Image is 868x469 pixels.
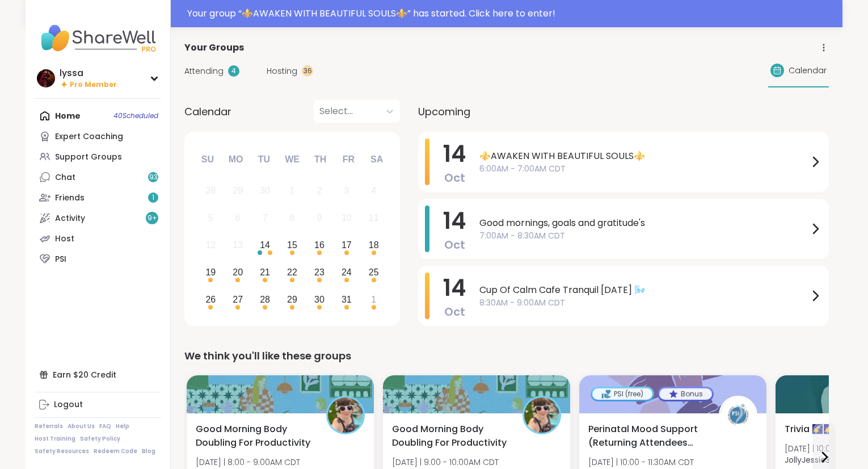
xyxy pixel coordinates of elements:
[260,237,270,253] div: 14
[334,287,359,312] div: Choose Friday, October 31st, 2025
[361,206,386,231] div: Not available Saturday, October 11th, 2025
[479,163,808,175] span: 6:00AM - 7:00AM CDT
[371,292,376,307] div: 1
[226,179,250,203] div: Not available Monday, September 29th, 2025
[37,69,55,87] img: lyssa
[260,183,270,198] div: 30
[148,213,157,223] span: 9 +
[205,183,216,198] div: 28
[55,233,74,245] div: Host
[184,65,224,77] span: Attending
[152,193,154,203] span: 1
[253,287,277,312] div: Choose Tuesday, October 28th, 2025
[205,265,216,280] div: 19
[260,265,270,280] div: 21
[392,422,510,450] span: Good Morning Body Doubling For Productivity
[253,179,277,203] div: Not available Tuesday, September 30th, 2025
[287,237,297,253] div: 15
[720,397,756,433] img: PSIHost2
[205,292,216,307] div: 26
[196,422,314,450] span: Good Morning Body Doubling For Productivity
[54,399,83,411] div: Logout
[479,149,808,163] span: ⚜️AWAKEN WITH BEAUTIFUL SOULS⚜️
[184,104,231,119] span: Calendar
[55,254,66,265] div: PSI
[199,233,223,258] div: Not available Sunday, October 12th, 2025
[369,210,379,225] div: 11
[235,210,241,225] div: 6
[68,422,95,430] a: About Us
[55,152,122,163] div: Support Groups
[116,422,129,430] a: Help
[60,67,117,79] div: lyssa
[280,147,305,172] div: We
[369,237,379,253] div: 18
[280,179,305,203] div: Not available Wednesday, October 1st, 2025
[280,206,305,231] div: Not available Wednesday, October 8th, 2025
[35,187,161,208] a: Friends1
[35,435,75,443] a: Host Training
[55,172,75,183] div: Chat
[35,208,161,228] a: Activity9+
[287,292,297,307] div: 29
[342,210,352,225] div: 10
[334,206,359,231] div: Not available Friday, October 10th, 2025
[334,233,359,258] div: Choose Friday, October 17th, 2025
[251,147,276,172] div: Tu
[418,104,470,119] span: Upcoming
[199,260,223,284] div: Choose Sunday, October 19th, 2025
[308,147,333,172] div: Th
[290,183,295,198] div: 1
[307,233,332,258] div: Choose Thursday, October 16th, 2025
[253,206,277,231] div: Not available Tuesday, October 7th, 2025
[253,233,277,258] div: Choose Tuesday, October 14th, 2025
[361,233,386,258] div: Choose Saturday, October 18th, 2025
[199,179,223,203] div: Not available Sunday, September 28th, 2025
[789,65,827,77] span: Calendar
[361,179,386,203] div: Not available Saturday, October 4th, 2025
[233,292,243,307] div: 27
[35,422,63,430] a: Referrals
[208,210,213,225] div: 5
[302,65,313,77] div: 36
[35,447,89,455] a: Safety Resources
[444,237,465,253] span: Oct
[80,435,120,443] a: Safety Policy
[334,179,359,203] div: Not available Friday, October 3rd, 2025
[55,192,85,204] div: Friends
[392,457,499,468] span: [DATE] | 9:00 - 10:00AM CDT
[369,265,379,280] div: 25
[99,422,111,430] a: FAQ
[443,272,466,304] span: 14
[35,167,161,187] a: Chat93
[314,237,325,253] div: 16
[592,388,652,400] div: PSI (free)
[444,170,465,186] span: Oct
[35,249,161,269] a: PSI
[785,454,835,466] b: JollyJessie38
[263,210,268,225] div: 7
[142,447,155,455] a: Blog
[233,183,243,198] div: 29
[479,216,808,230] span: Good mornings, goals and gratitude's
[342,265,352,280] div: 24
[443,138,466,170] span: 14
[226,206,250,231] div: Not available Monday, October 6th, 2025
[336,147,361,172] div: Fr
[314,292,325,307] div: 30
[334,260,359,284] div: Choose Friday, October 24th, 2025
[361,260,386,284] div: Choose Saturday, October 25th, 2025
[444,304,465,320] span: Oct
[342,292,352,307] div: 31
[35,146,161,167] a: Support Groups
[205,237,216,253] div: 12
[199,287,223,312] div: Choose Sunday, October 26th, 2025
[55,213,85,224] div: Activity
[196,457,300,468] span: [DATE] | 8:00 - 9:00AM CDT
[226,260,250,284] div: Choose Monday, October 20th, 2025
[364,147,389,172] div: Sa
[588,422,706,450] span: Perinatal Mood Support (Returning Attendees Only)
[35,365,161,385] div: Earn $20 Credit
[479,297,808,309] span: 8:30AM - 9:00AM CDT
[94,447,137,455] a: Redeem Code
